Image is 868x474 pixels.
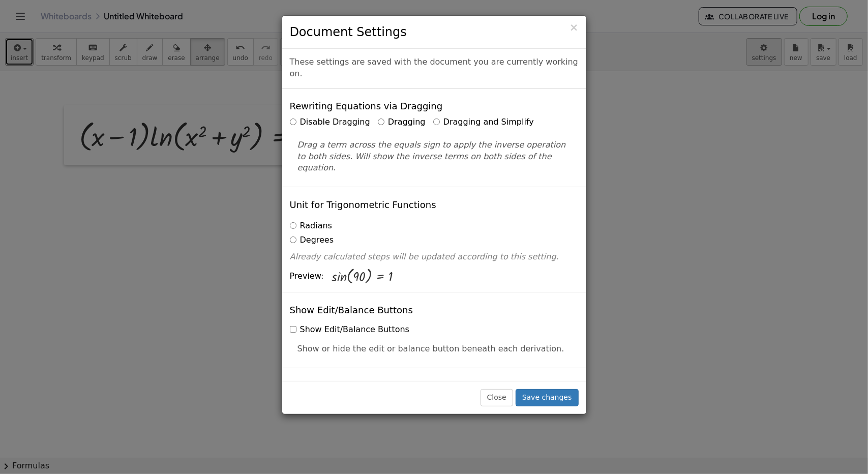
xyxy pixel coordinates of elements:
[290,118,296,125] input: Disable Dragging
[290,236,296,243] input: Degrees
[378,118,384,125] input: Dragging
[570,22,579,33] button: Close
[433,118,440,125] input: Dragging and Simplify
[570,21,579,34] span: ×
[433,116,534,128] label: Dragging and Simplify
[290,271,324,282] span: Preview:
[282,49,586,88] div: These settings are saved with the document you are currently working on.
[290,305,413,315] h4: Show Edit/Balance Buttons
[516,389,579,406] button: Save changes
[290,326,296,333] input: Show Edit/Balance Buttons
[297,343,571,355] p: Show or hide the edit or balance button beneath each derivation.
[481,389,513,406] button: Close
[290,251,579,263] p: Already calculated steps will be updated according to this setting.
[290,234,334,246] label: Degrees
[290,101,443,111] h4: Rewriting Equations via Dragging
[290,222,296,229] input: Radians
[290,324,409,336] label: Show Edit/Balance Buttons
[290,200,436,210] h4: Unit for Trigonometric Functions
[297,139,571,174] p: Drag a term across the equals sign to apply the inverse operation to both sides. Will show the in...
[290,116,370,128] label: Disable Dragging
[378,116,426,128] label: Dragging
[290,220,332,232] label: Radians
[290,23,579,41] h3: Document Settings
